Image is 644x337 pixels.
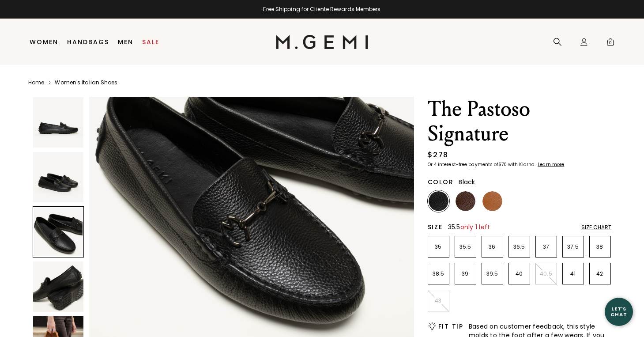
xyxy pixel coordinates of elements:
p: 40.5 [536,270,557,277]
a: Women [30,38,58,45]
p: 37 [536,243,557,250]
h1: The Pastoso Signature [428,97,612,146]
a: Men [118,38,133,45]
p: 37.5 [563,243,584,250]
klarna-placement-style-body: with Klarna [508,161,537,168]
p: 35.5 [455,243,476,250]
h2: Fit Tip [438,323,463,330]
div: Size Chart [581,224,612,231]
h2: Size [428,223,443,231]
img: M.Gemi [276,35,368,49]
img: Chocolate [456,191,475,211]
a: Learn more [537,162,564,167]
p: 39 [455,270,476,277]
img: The Pastoso Signature [33,152,83,202]
a: Women's Italian Shoes [55,79,117,86]
div: Let's Chat [605,306,633,317]
klarna-placement-style-body: Or 4 interest-free payments of [428,161,498,168]
a: Sale [142,38,159,45]
p: 35 [428,243,449,250]
span: 35.5 [448,223,490,231]
div: $278 [428,150,448,160]
span: 0 [606,39,615,48]
p: 36.5 [509,243,530,250]
a: Handbags [67,38,109,45]
p: 40 [509,270,530,277]
p: 38.5 [428,270,449,277]
img: The Pastoso Signature [33,261,83,312]
klarna-placement-style-cta: Learn more [538,161,564,168]
span: Black [459,178,475,186]
img: Tan [482,191,502,211]
span: only 1 left [460,223,490,231]
img: The Pastoso Signature [33,97,83,148]
p: 38 [590,243,610,250]
p: 43 [428,297,449,304]
p: 36 [482,243,503,250]
h2: Color [428,178,454,186]
p: 39.5 [482,270,503,277]
a: Home [28,79,44,86]
img: Black [429,191,448,211]
p: 41 [563,270,584,277]
p: 42 [590,270,610,277]
klarna-placement-style-amount: $70 [498,161,507,168]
